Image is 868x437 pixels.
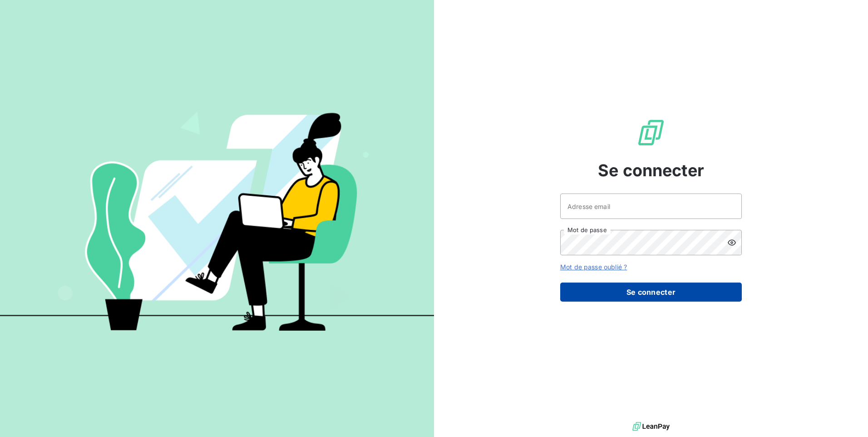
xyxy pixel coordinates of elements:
[636,118,666,147] img: Logo LeanPay
[560,194,742,219] input: placeholder
[632,420,670,433] img: logo
[560,283,742,302] button: Se connecter
[598,158,704,183] span: Se connecter
[560,263,627,271] a: Mot de passe oublié ?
